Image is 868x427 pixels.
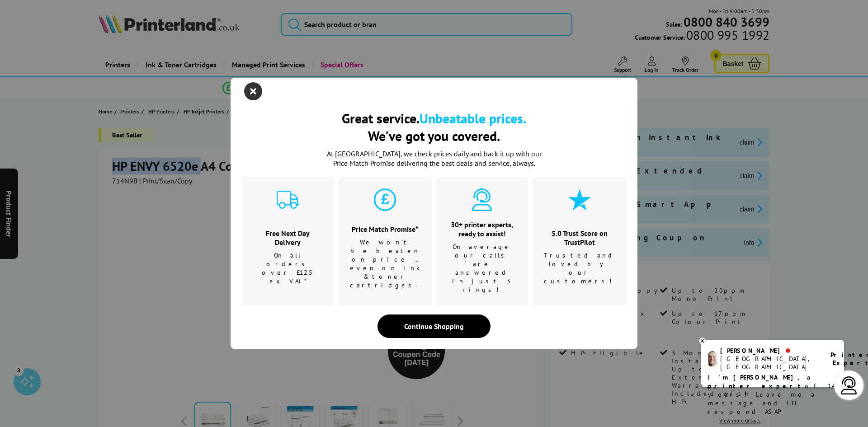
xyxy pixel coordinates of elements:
img: user-headset-light.svg [840,376,858,394]
div: Continue Shopping [377,314,491,338]
h3: 30+ printer experts, ready to assist! [448,220,517,238]
div: [PERSON_NAME] [720,347,819,355]
img: ashley-livechat.png [708,351,717,367]
b: Unbeatable prices. [420,109,526,127]
button: close modal [246,84,260,98]
p: On average our calls are answered in just 3 rings! [448,243,517,294]
h3: Free Next Day Delivery [253,229,323,247]
h2: Great service. We've got you covered. [242,109,626,145]
p: On all orders over £125 ex VAT* [253,251,323,286]
div: [GEOGRAPHIC_DATA], [GEOGRAPHIC_DATA] [720,355,819,371]
h3: Price Match Promise* [350,225,420,234]
p: At [GEOGRAPHIC_DATA], we check prices daily and back it up with our Price Match Promise deliverin... [321,149,547,168]
img: delivery-cyan.svg [277,188,299,211]
img: star-cyan.svg [568,188,591,211]
h3: 5.0 Trust Score on TrustPilot [544,229,615,247]
p: We won't be beaten on price …even on ink & toner cartridges. [350,238,420,290]
img: expert-cyan.svg [471,188,493,211]
img: price-promise-cyan.svg [374,188,396,211]
p: of 14 years! Leave me a message and I'll respond ASAP [708,373,837,416]
p: Trusted and loved by our customers! [544,251,615,286]
b: I'm [PERSON_NAME], a printer expert [708,373,813,390]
